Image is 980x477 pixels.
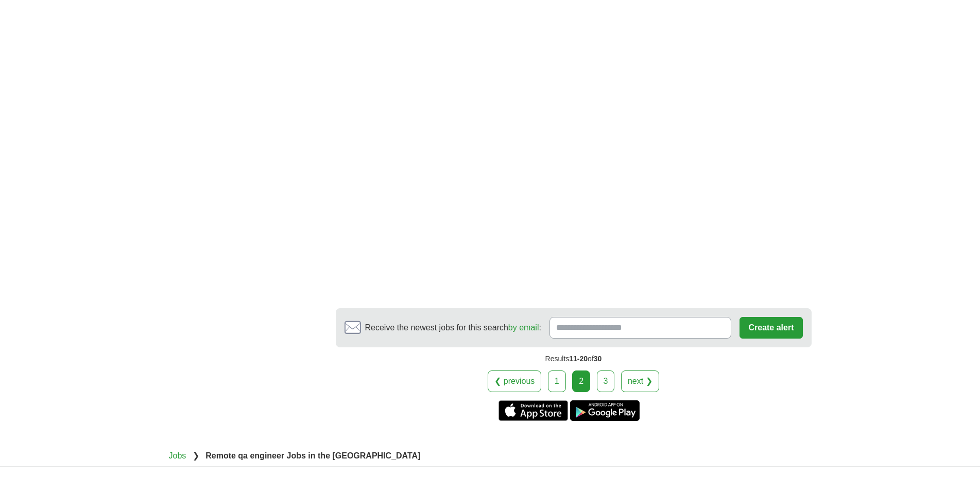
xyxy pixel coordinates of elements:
div: Results of [336,347,812,370]
button: Create alert [740,317,802,339]
span: Receive the newest jobs for this search : [365,322,541,334]
span: ❯ [193,451,199,460]
a: next ❯ [621,370,659,392]
strong: Remote qa engineer Jobs in the [GEOGRAPHIC_DATA] [205,451,420,460]
a: Get the Android app [570,400,640,421]
a: Jobs [169,451,186,460]
div: 2 [572,370,590,392]
a: 1 [548,370,566,392]
a: Get the iPhone app [498,400,568,421]
span: 11-20 [569,355,588,363]
a: ❮ previous [488,370,541,392]
a: by email [508,323,539,332]
span: 30 [594,355,602,363]
a: 3 [597,370,615,392]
